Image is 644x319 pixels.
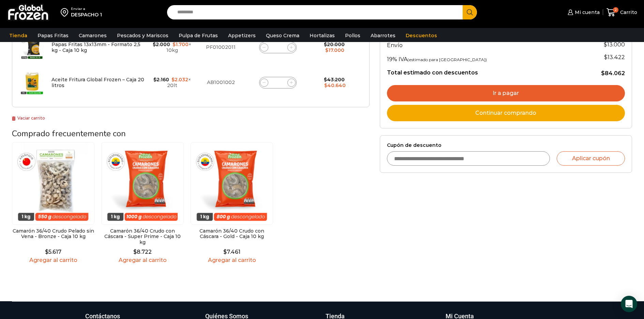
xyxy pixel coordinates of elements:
[606,4,637,20] a: 2 Carrito
[601,70,605,77] span: $
[557,151,625,166] button: Aplicar cupón
[387,85,625,101] a: Ir a pagar
[387,51,573,64] th: 19% IVA
[407,57,487,62] small: (estimado para [GEOGRAPHIC_DATA])
[114,29,172,42] a: Pescados y Mariscos
[324,77,327,83] span: $
[71,6,102,11] div: Enviar a
[566,5,599,19] a: Mi cuenta
[153,77,156,83] span: $
[325,47,344,53] bdi: 17.000
[12,115,45,121] a: Vaciar carrito
[12,228,94,240] h2: Camarón 36/40 Crudo Pelado sin Vena - Bronze - Caja 10 kg
[45,249,48,255] span: $
[171,77,175,83] span: $
[387,105,625,121] a: Continuar comprando
[223,249,227,255] span: $
[601,70,625,77] bdi: 84.062
[133,249,137,255] span: $
[273,43,283,52] input: Product quantity
[306,29,338,42] a: Hortalizas
[387,64,573,77] th: Total estimado con descuentos
[387,39,573,51] th: Envío
[604,54,608,60] span: $
[367,29,399,42] a: Abarrotes
[175,29,221,42] a: Pulpa de Frutas
[61,6,71,18] img: address-field-icon.svg
[613,7,618,13] span: 2
[225,29,259,42] a: Appetizers
[171,77,188,83] bdi: 2.032
[133,249,152,255] bdi: 8.722
[45,249,61,255] bdi: 5.617
[463,5,477,19] button: Search button
[148,65,196,100] td: × 20lt
[325,47,328,53] span: $
[153,41,170,47] bdi: 2.000
[604,41,625,48] bdi: 13.000
[101,257,184,263] a: Agregar al carrito
[324,41,327,47] span: $
[173,41,189,47] bdi: 1.700
[263,29,303,42] a: Queso Crema
[34,29,72,42] a: Papas Fritas
[324,41,345,47] bdi: 20.000
[273,78,283,87] input: Product quantity
[604,41,607,48] span: $
[191,257,273,263] a: Agregar al carrito
[12,128,126,139] span: Comprado frecuentemente con
[12,257,94,263] a: Agregar al carrito
[324,77,345,83] bdi: 43.200
[153,77,169,83] bdi: 2.160
[71,11,102,18] div: DESPACHO 1
[148,30,196,65] td: × 10kg
[324,82,327,88] span: $
[153,41,156,47] span: $
[6,29,31,42] a: Tienda
[573,9,600,16] span: Mi cuenta
[75,29,110,42] a: Camarones
[621,296,637,312] div: Open Intercom Messenger
[402,29,440,42] a: Descuentos
[604,54,625,60] span: 13.422
[196,30,245,65] td: PF01002011
[324,82,346,88] bdi: 40.640
[342,29,364,42] a: Pollos
[101,228,184,245] h2: Camarón 36/40 Crudo con Cáscara - Super Prime - Caja 10 kg
[223,249,240,255] bdi: 7.461
[51,77,144,88] a: Aceite Fritura Global Frozen – Caja 20 litros
[191,228,273,240] h2: Camarón 36/40 Crudo con Cáscara - Gold - Caja 10 kg
[173,41,176,47] span: $
[618,9,637,16] span: Carrito
[51,41,140,53] a: Papas Fritas 13x13mm - Formato 2,5 kg - Caja 10 kg
[387,142,625,148] label: Cupón de descuento
[196,65,245,100] td: AB1001002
